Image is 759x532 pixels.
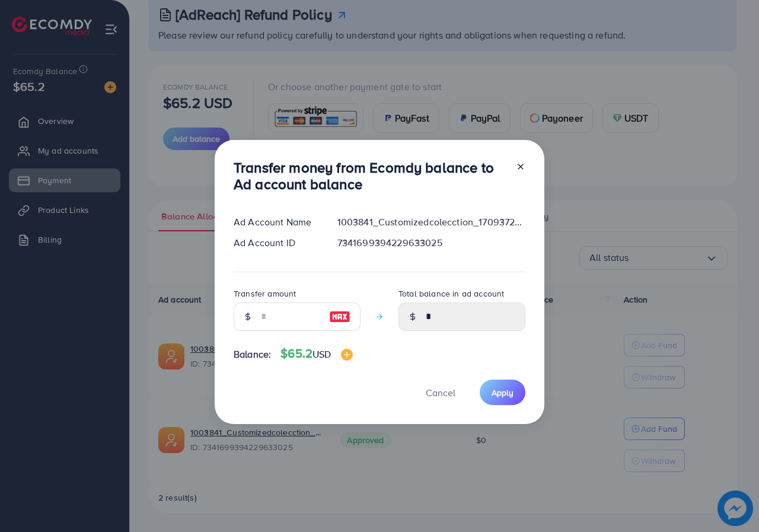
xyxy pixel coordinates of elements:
span: Balance: [234,348,271,361]
img: image [341,349,353,361]
button: Cancel [411,380,470,405]
div: Ad Account ID [224,236,328,250]
h3: Transfer money from Ecomdy balance to Ad account balance [234,159,506,193]
div: 1003841_Customizedcolecction_1709372613954 [328,215,535,229]
span: Cancel [426,386,455,399]
span: Apply [492,387,514,399]
label: Transfer amount [234,288,296,300]
button: Apply [480,380,525,405]
img: image [329,310,350,324]
div: 7341699394229633025 [328,236,535,250]
label: Total balance in ad account [398,288,504,300]
div: Ad Account Name [224,215,328,229]
h4: $65.2 [280,346,352,361]
span: USD [312,348,331,361]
